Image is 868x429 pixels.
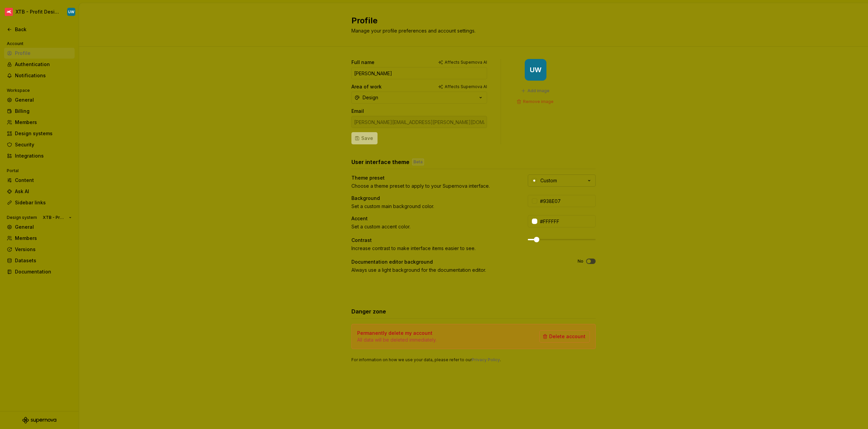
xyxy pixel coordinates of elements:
button: Custom [528,175,596,187]
div: Always use a light background for the documentation editor. [351,267,565,273]
p: All data will be deleted immediately. [357,336,437,343]
div: Versions [15,246,72,253]
h4: Permanently delete my account [357,330,432,336]
div: Increase contrast to make interface items easier to see. [351,245,516,252]
a: Sidebar links [4,197,75,208]
div: Notifications [15,72,72,79]
button: Delete account [539,330,590,343]
a: General [4,95,75,105]
span: Add image [527,88,549,94]
label: Full name [351,59,374,66]
h3: User interface theme [351,158,409,166]
div: Integrations [15,152,72,159]
div: Theme preset [351,175,385,181]
div: Account [4,40,26,48]
h2: Profile [351,15,587,26]
a: Members [4,117,75,128]
p: Affects Supernova AI [445,60,487,65]
div: Ask AI [15,188,72,195]
a: Design systems [4,128,75,139]
input: #FFFFFF [537,195,596,207]
div: Content [15,177,72,184]
a: Profile [4,48,75,59]
div: Members [15,235,72,242]
a: General [4,222,75,232]
label: No [578,259,583,264]
div: Documentation editor background [351,259,433,265]
div: Background [351,195,380,202]
a: Ask AI [4,186,75,197]
div: Authentication [15,61,72,68]
div: UW [530,67,542,73]
a: Back [4,24,75,35]
button: XTB - Profit Design SystemUW [1,4,77,19]
div: Design systems [15,130,72,137]
a: Members [4,233,75,244]
div: Workspace [4,86,33,95]
img: 69bde2f7-25a0-4577-ad58-aa8b0b39a544.png [5,8,13,16]
a: Documentation [4,266,75,277]
input: #104FC6 [537,215,596,227]
div: Profile [15,50,72,57]
a: Content [4,175,75,186]
div: Datasets [15,257,72,264]
div: Sidebar links [15,199,72,206]
div: Accent [351,215,368,222]
div: Billing [15,108,72,115]
span: XTB - Profit Design System [43,215,66,220]
span: Manage your profile preferences and account settings. [351,28,476,34]
div: XTB - Profit Design System [16,8,59,15]
div: Beta [412,159,424,165]
span: Delete account [549,333,585,340]
div: Portal [4,167,21,175]
a: Authentication [4,59,75,70]
div: UW [68,9,74,15]
div: For information on how we use your data, please refer to our . [351,357,596,363]
div: Documentation [15,268,72,275]
div: Choose a theme preset to apply to your Supernova interface. [351,183,516,189]
div: Design system [4,213,40,222]
a: Versions [4,244,75,255]
div: Back [15,26,72,33]
a: Notifications [4,70,75,81]
p: Affects Supernova AI [445,84,487,89]
div: Security [15,141,72,148]
div: Set a custom accent color. [351,223,516,230]
a: Integrations [4,150,75,161]
a: Billing [4,106,75,117]
h3: Danger zone [351,307,386,315]
div: Contrast [351,237,372,244]
div: General [15,97,72,103]
button: Add image [519,86,553,96]
div: Set a custom main background color. [351,203,516,210]
div: General [15,224,72,230]
div: Custom [540,177,557,184]
label: Email [351,108,364,115]
a: Privacy Policy [472,357,500,362]
label: Area of work [351,83,382,90]
a: Datasets [4,255,75,266]
a: Security [4,139,75,150]
div: Members [15,119,72,126]
svg: Supernova Logo [22,417,56,424]
div: Design [363,94,378,101]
